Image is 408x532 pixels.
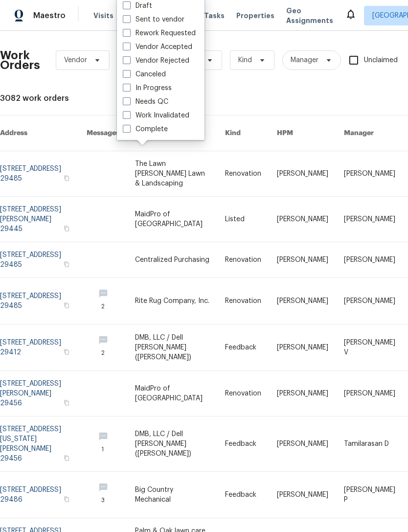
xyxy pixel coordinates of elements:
[127,416,218,472] td: DMB, LLC / Dell [PERSON_NAME] ([PERSON_NAME])
[123,28,196,38] label: Rework Requested
[217,197,269,242] td: Listed
[127,242,218,278] td: Centralized Purchasing
[286,6,333,25] span: Geo Assignments
[123,111,189,120] label: Work Invalidated
[123,97,168,107] label: Needs QC
[236,11,274,21] span: Properties
[127,371,218,416] td: MaidPro of [GEOGRAPHIC_DATA]
[62,398,71,407] button: Copy Address
[62,174,71,183] button: Copy Address
[123,42,192,52] label: Vendor Accepted
[291,55,318,65] span: Manager
[217,242,269,278] td: Renovation
[62,495,71,504] button: Copy Address
[336,324,404,371] td: [PERSON_NAME] V
[123,15,184,24] label: Sent to vendor
[33,11,66,21] span: Maestro
[64,55,87,65] span: Vendor
[123,124,168,134] label: Complete
[269,371,336,416] td: [PERSON_NAME]
[217,151,269,197] td: Renovation
[336,472,404,518] td: [PERSON_NAME] P
[127,324,218,371] td: DMB, LLC / Dell [PERSON_NAME] ([PERSON_NAME])
[269,278,336,324] td: [PERSON_NAME]
[269,197,336,242] td: [PERSON_NAME]
[127,151,218,197] td: The Lawn [PERSON_NAME] Lawn & Landscaping
[79,116,127,151] th: Messages
[269,472,336,518] td: [PERSON_NAME]
[62,260,71,269] button: Copy Address
[269,324,336,371] td: [PERSON_NAME]
[62,224,71,233] button: Copy Address
[62,301,71,310] button: Copy Address
[217,472,269,518] td: Feedback
[62,347,71,356] button: Copy Address
[127,197,218,242] td: MaidPro of [GEOGRAPHIC_DATA]
[336,116,404,151] th: Manager
[336,416,404,472] td: Tamilarasan D
[269,242,336,278] td: [PERSON_NAME]
[269,151,336,197] td: [PERSON_NAME]
[204,12,225,19] span: Tasks
[269,116,336,151] th: HPM
[217,116,269,151] th: Kind
[336,242,404,278] td: [PERSON_NAME]
[217,371,269,416] td: Renovation
[217,416,269,472] td: Feedback
[62,454,71,463] button: Copy Address
[123,69,166,79] label: Canceled
[364,55,398,66] span: Unclaimed
[238,55,252,65] span: Kind
[127,278,218,324] td: Rite Rug Company, Inc.
[127,472,218,518] td: Big Country Mechanical
[123,56,189,66] label: Vendor Rejected
[336,371,404,416] td: [PERSON_NAME]
[217,278,269,324] td: Renovation
[336,151,404,197] td: [PERSON_NAME]
[269,416,336,472] td: [PERSON_NAME]
[93,11,113,21] span: Visits
[217,324,269,371] td: Feedback
[123,1,152,11] label: Draft
[336,278,404,324] td: [PERSON_NAME]
[123,83,172,93] label: In Progress
[336,197,404,242] td: [PERSON_NAME]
